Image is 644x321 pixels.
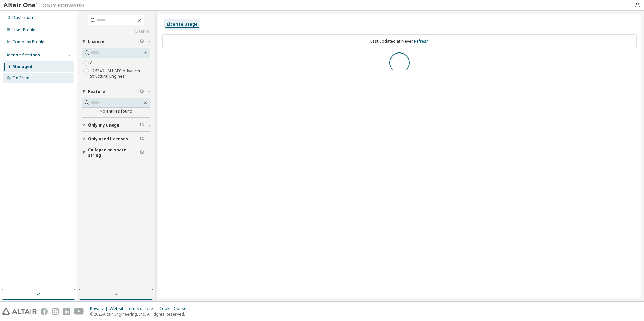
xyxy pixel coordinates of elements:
div: No entries found [82,109,150,114]
span: Clear filter [140,89,144,94]
img: youtube.svg [74,308,84,315]
div: Website Terms of Use [110,306,159,311]
img: instagram.svg [52,308,59,315]
button: Feature [82,84,150,99]
img: linkedin.svg [63,308,70,315]
img: Altair One [3,2,88,9]
div: Privacy [90,306,110,311]
span: Collapse on share string [88,147,140,158]
button: Only used licenses [82,132,150,146]
p: © 2025 Altair Engineering, Inc. All Rights Reserved. [90,311,194,317]
button: License [82,34,150,49]
span: Only used licenses [88,136,128,142]
span: Only my usage [88,122,119,128]
span: Clear filter [140,150,144,155]
div: Company Profile [12,39,44,45]
div: License Usage [167,22,198,27]
img: facebook.svg [41,308,48,315]
div: Cookie Consent [159,306,194,311]
label: All [90,59,96,67]
div: Last updated at: Never [162,34,637,48]
img: altair_logo.svg [2,308,37,315]
span: Feature [88,89,105,94]
button: Only my usage [82,118,150,133]
a: Refresh [414,38,429,44]
div: Dashboard [12,15,35,21]
button: Collapse on share string [82,145,150,160]
span: License [88,39,104,44]
div: User Profile [12,27,35,33]
label: 126249 - AU AEC Advanced Structural Engineer [90,67,150,80]
span: Clear filter [140,136,144,142]
div: License Settings [4,52,40,58]
div: Managed [12,64,32,69]
span: Clear filter [140,39,144,44]
a: Clear all [82,29,150,34]
span: Clear filter [140,122,144,128]
div: On Prem [12,75,29,81]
